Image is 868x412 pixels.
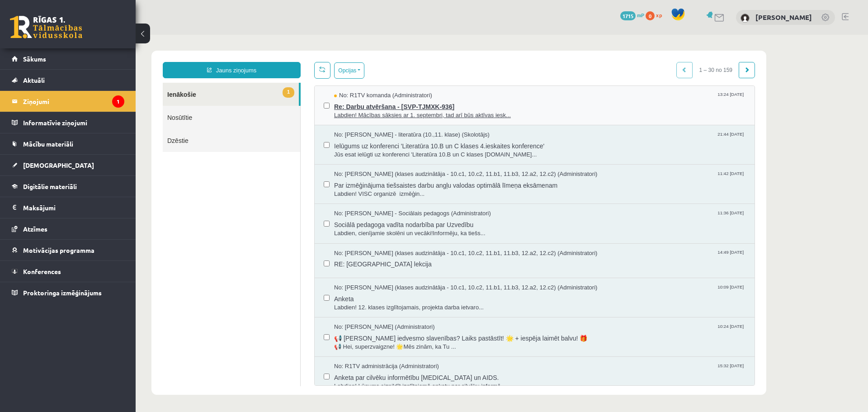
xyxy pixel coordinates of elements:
[198,288,610,316] a: No: [PERSON_NAME] (Administratori) 10:24 [DATE] 📢 [PERSON_NAME] iedvesmo slavenības? Laiks pastās...
[12,155,124,175] a: [DEMOGRAPHIC_DATA]
[198,57,610,85] a: No: R1TV komanda (Administratori) 13:24 [DATE] Re: Darbu atvēršana - [SVP-TJMXK-936] Labdien! Māc...
[198,76,610,85] span: Labdien! Mācības sāksies ar 1. septembri, tad arī būs aktīvas iesk...
[580,135,610,142] span: 11:42 [DATE]
[198,135,610,163] a: No: [PERSON_NAME] (klases audzinātāja - 10.c1, 10.c2, 11.b1, 11.b3, 12.a2, 12.c2) (Administratori...
[198,104,610,116] span: Ielūgums uz konferenci 'Literatūra 10.B un C klases 4.ieskaites konference'
[620,11,644,19] a: 1715 mP
[198,347,610,356] span: Labdien! Lūgums aizpildīt izglītojamā anketu par cilvēku informē...
[23,76,45,84] span: Aktuāli
[23,246,94,254] span: Motivācijas programma
[12,218,124,239] a: Atzīmes
[580,96,610,103] span: 21:44 [DATE]
[198,155,610,164] span: Labdien! VISC organizē izmēģin...
[198,257,610,269] span: Anketa
[23,91,124,112] legend: Ziņojumi
[755,13,812,22] a: [PERSON_NAME]
[12,261,124,282] a: Konferences
[10,16,82,38] a: Rīgas 1. Tālmācības vidusskola
[23,197,124,218] legend: Maksājumi
[198,175,355,183] span: No: [PERSON_NAME] - Sociālais pedagogs (Administratori)
[27,71,165,94] a: Nosūtītie
[741,14,750,23] img: Ieva Marija Krepa
[23,267,61,275] span: Konferences
[198,183,610,194] span: Sociālā pedagoga vadīta nodarbība par Uzvedību
[198,288,299,297] span: No: [PERSON_NAME] (Administratori)
[580,327,610,334] span: 15:32 [DATE]
[198,327,610,355] a: No: R1TV administrācija (Administratori) 15:32 [DATE] Anketa par cilvēku informētību [MEDICAL_DAT...
[580,57,610,63] span: 13:24 [DATE]
[12,112,124,133] a: Informatīvie ziņojumi
[198,297,610,308] span: 📢 [PERSON_NAME] iedvesmo slavenības? Laiks pastāstīt! 🌟 + iespēja laimēt balvu! 🎁
[198,336,610,347] span: Anketa par cilvēku informētību [MEDICAL_DATA] un AIDS.
[580,288,610,295] span: 10:24 [DATE]
[198,194,610,203] span: Labdien, cienījamie skolēni un vecāki!Informēju, ka tiešs...
[198,308,610,317] span: 📢 Hei, superzvaigzne! 🌟Mēs zinām, ka Tu ...
[112,95,124,108] i: 1
[23,182,77,190] span: Digitālie materiāli
[12,240,124,260] a: Motivācijas programma
[27,94,165,117] a: Dzēstie
[198,249,462,257] span: No: [PERSON_NAME] (klases audzinātāja - 10.c1, 10.c2, 11.b1, 11.b3, 12.a2, 12.c2) (Administratori)
[198,28,229,44] button: Opcijas
[27,48,163,71] a: 1Ienākošie
[12,70,124,90] a: Aktuāli
[646,11,666,19] a: 0 xp
[198,214,462,223] span: No: [PERSON_NAME] (klases audzinātāja - 10.c1, 10.c2, 11.b1, 11.b3, 12.a2, 12.c2) (Administratori)
[198,65,610,76] span: Re: Darbu atvēršana - [SVP-TJMXK-936]
[27,27,165,43] a: Jauns ziņojums
[198,116,610,124] span: Jūs esat ielūgti uz konferenci 'Literatūra 10.B un C klases [DOMAIN_NAME]...
[198,144,610,155] span: Par izmēģinājuma tiešsaistes darbu angļu valodas optimālā līmeņa eksāmenam
[198,223,610,234] span: RE: [GEOGRAPHIC_DATA] lekcija
[12,197,124,218] a: Maksājumi
[23,161,94,169] span: [DEMOGRAPHIC_DATA]
[23,289,102,297] span: Proktoringa izmēģinājums
[198,175,610,203] a: No: [PERSON_NAME] - Sociālais pedagogs (Administratori) 11:36 [DATE] Sociālā pedagoga vadīta noda...
[620,11,636,20] span: 1715
[23,55,46,63] span: Sākums
[198,249,610,277] a: No: [PERSON_NAME] (klases audzinātāja - 10.c1, 10.c2, 11.b1, 11.b3, 12.a2, 12.c2) (Administratori...
[23,140,73,148] span: Mācību materiāli
[198,327,303,336] span: No: R1TV administrācija (Administratori)
[198,135,462,144] span: No: [PERSON_NAME] (klases audzinātāja - 10.c1, 10.c2, 11.b1, 11.b3, 12.a2, 12.c2) (Administratori)
[580,214,610,221] span: 14:49 [DATE]
[12,176,124,197] a: Digitālie materiāli
[198,269,610,277] span: Labdien! 12. klases izglītojamais, projekta darba ietvaro...
[656,11,662,19] span: xp
[580,249,610,256] span: 10:09 [DATE]
[147,52,159,63] span: 1
[12,91,124,112] a: Ziņojumi1
[12,133,124,154] a: Mācību materiāli
[637,11,644,19] span: mP
[198,96,354,104] span: No: [PERSON_NAME] - literatūra (10.,11. klase) (Skolotājs)
[198,96,610,124] a: No: [PERSON_NAME] - literatūra (10.,11. klase) (Skolotājs) 21:44 [DATE] Ielūgums uz konferenci 'L...
[580,175,610,181] span: 11:36 [DATE]
[12,48,124,69] a: Sākums
[198,57,297,65] span: No: R1TV komanda (Administratori)
[557,27,604,43] span: 1 – 30 no 159
[646,11,655,20] span: 0
[198,214,610,238] a: No: [PERSON_NAME] (klases audzinātāja - 10.c1, 10.c2, 11.b1, 11.b3, 12.a2, 12.c2) (Administratori...
[12,282,124,303] a: Proktoringa izmēģinājums
[23,112,124,133] legend: Informatīvie ziņojumi
[23,225,47,233] span: Atzīmes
